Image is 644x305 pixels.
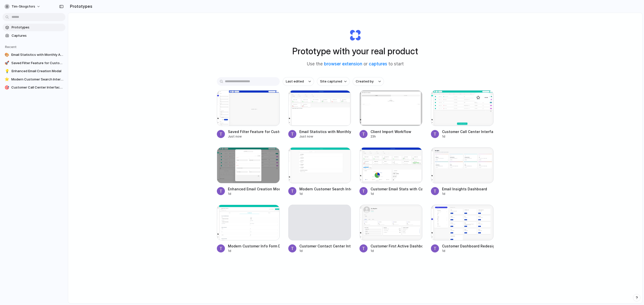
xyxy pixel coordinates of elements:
a: Customer Contact Center Interface Design1d [288,205,351,253]
a: 🎯Customer Call Center Interface Design [3,84,65,91]
a: Customer Email Stats with Case Status PieCustomer Email Stats with Case Status Pie1d [359,147,422,196]
div: 💡 [5,69,10,74]
div: 🎨 [5,52,9,57]
div: Email Insights Dashboard [442,186,487,192]
div: 1d [442,134,494,139]
div: 1d [299,249,351,253]
a: Captures [3,32,65,39]
span: tim-skogsfors [12,4,35,9]
div: 1d [371,192,422,196]
div: Customer Email Stats with Case Status Pie [371,186,422,192]
span: Enhanced Email Creation Modal [12,69,63,74]
div: ⭐ [5,77,9,82]
a: Email Statistics with Monthly AHT GraphEmail Statistics with Monthly AHT GraphJust now [288,90,351,139]
a: Customer Call Center Interface DesignCustomer Call Center Interface Design1d [431,90,494,139]
button: Last edited [283,77,314,86]
a: Email Insights DashboardEmail Insights Dashboard1d [431,147,494,196]
a: Modern Customer Search InterfaceModern Customer Search Interface1d [288,147,351,196]
span: Recent [5,45,17,49]
div: Email Statistics with Monthly AHT Graph [299,129,351,134]
button: tim-skogsfors [3,3,43,11]
a: Saved Filter Feature for Customer CasesSaved Filter Feature for Customer CasesJust now [217,90,280,139]
div: 1d [442,249,494,253]
div: 1d [371,249,422,253]
div: 🎯 [5,85,9,90]
div: Just now [299,134,351,139]
div: 23h [371,134,411,139]
div: 1d [442,192,487,196]
a: Enhanced Email Creation ModalEnhanced Email Creation Modal1d [217,147,280,196]
span: Last edited [286,79,304,84]
div: 1d [228,192,280,196]
span: Site captured [320,79,342,84]
h1: Prototype with your real product [292,45,418,58]
a: Modern Customer Info Form DesignModern Customer Info Form Design1d [217,205,280,253]
div: Modern Customer Info Form Design [228,243,280,249]
div: Customer First Active Dashboard [371,243,422,249]
div: Customer Call Center Interface Design [442,129,494,134]
div: Just now [228,134,280,139]
span: Modern Customer Search Interface [11,77,63,82]
a: captures [369,61,387,66]
h2: Prototypes [68,3,92,9]
a: 🚀Saved Filter Feature for Customer Cases [3,59,65,67]
span: Email Statistics with Monthly AHT Graph [11,52,63,57]
a: Client Import WorkflowClient Import Workflow23h [359,90,422,139]
div: Modern Customer Search Interface [299,186,351,192]
div: Enhanced Email Creation Modal [228,186,280,192]
span: Saved Filter Feature for Customer Cases [11,61,63,66]
button: Site captured [317,77,350,86]
div: Customer Dashboard Redesign [442,243,494,249]
span: Use the or to start [307,61,404,67]
span: Created by [356,79,374,84]
button: Created by [353,77,384,86]
div: 🚀 [5,61,9,66]
span: Prototypes [12,25,63,30]
span: Captures [12,33,63,38]
div: Client Import Workflow [371,129,411,134]
a: browser extension [324,61,362,66]
div: Saved Filter Feature for Customer Cases [228,129,280,134]
a: ⭐Modern Customer Search Interface [3,76,65,83]
div: Customer Contact Center Interface Design [299,243,351,249]
div: 1d [299,192,351,196]
span: Customer Call Center Interface Design [11,85,63,90]
a: 🎨Email Statistics with Monthly AHT Graph [3,51,65,59]
a: Customer First Active DashboardCustomer First Active Dashboard1d [359,205,422,253]
div: 1d [228,249,280,253]
a: 💡Enhanced Email Creation Modal [3,67,65,75]
a: Prototypes [3,24,65,31]
a: Customer Dashboard RedesignCustomer Dashboard Redesign1d [431,205,494,253]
